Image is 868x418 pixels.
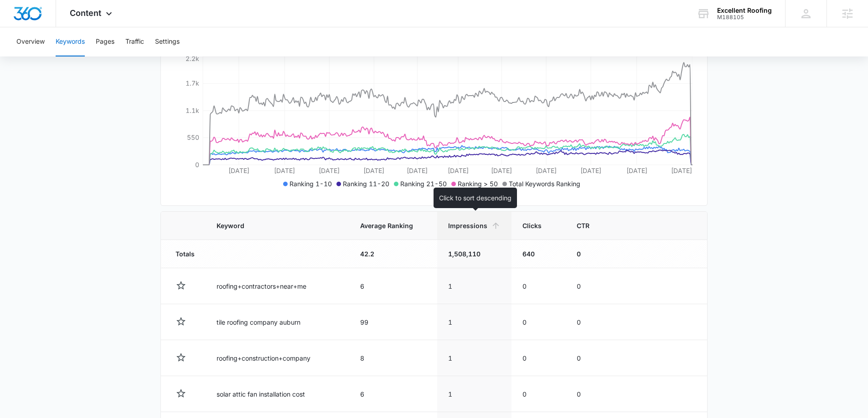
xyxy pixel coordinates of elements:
span: Total Keywords Ranking [509,180,580,188]
tspan: 1.1k [186,107,199,114]
span: Impressions [448,221,487,230]
td: solar attic fan installation cost [206,376,349,412]
span: Keyword [217,221,325,230]
td: 0 [566,376,614,412]
td: 6 [349,268,437,304]
td: 0 [566,268,614,304]
td: 1 [437,376,511,412]
td: 640 [511,240,566,268]
span: Ranking 21-50 [400,180,447,188]
tspan: [DATE] [671,167,692,174]
tspan: 2.2k [186,55,199,62]
td: 0 [511,268,566,304]
span: Ranking 11-20 [343,180,389,188]
button: Settings [155,27,180,56]
button: Keywords [56,27,85,56]
span: Clicks [522,221,542,230]
td: tile roofing company auburn [206,304,349,340]
td: 0 [566,304,614,340]
td: 1 [437,304,511,340]
tspan: [DATE] [363,167,384,174]
tspan: [DATE] [407,167,428,174]
span: CTR [577,221,589,230]
tspan: [DATE] [274,167,295,174]
div: account name [717,7,772,14]
tspan: 1.7k [186,79,199,87]
td: roofing+contractors+near+me [206,268,349,304]
td: roofing+construction+company [206,340,349,376]
tspan: 0 [195,161,199,168]
td: 0 [511,340,566,376]
span: Ranking 1-10 [289,180,332,188]
tspan: [DATE] [228,167,249,174]
tspan: 550 [187,133,199,141]
tspan: [DATE] [491,167,512,174]
td: 1 [437,340,511,376]
tspan: [DATE] [580,167,601,174]
td: Totals [161,240,206,268]
button: Overview [16,27,45,56]
td: 99 [349,304,437,340]
button: Pages [96,27,114,56]
span: Ranking > 50 [458,180,498,188]
td: 1 [437,268,511,304]
span: Content [70,8,101,18]
span: Average Ranking [360,221,413,230]
tspan: [DATE] [536,167,557,174]
tspan: [DATE] [448,167,469,174]
button: Traffic [125,27,144,56]
div: Click to sort descending [434,188,517,208]
td: 42.2 [349,240,437,268]
td: 8 [349,340,437,376]
td: 0 [566,340,614,376]
td: 0 [511,304,566,340]
td: 6 [349,376,437,412]
tspan: [DATE] [319,167,340,174]
td: 0 [566,240,614,268]
td: 1,508,110 [437,240,511,268]
td: 0 [511,376,566,412]
tspan: [DATE] [626,167,647,174]
div: account id [717,14,772,20]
